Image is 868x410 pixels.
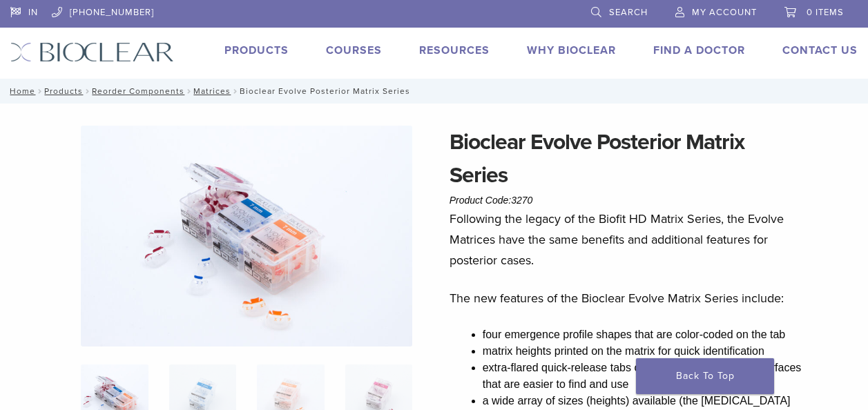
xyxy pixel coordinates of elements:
h1: Bioclear Evolve Posterior Matrix Series [450,126,802,192]
span: 3270 [511,195,532,206]
li: four emergence profile shapes that are color-coded on the tab [483,326,802,343]
span: My Account [692,7,757,18]
span: / [35,88,44,95]
span: / [231,88,240,95]
span: / [83,88,92,95]
a: Back To Top [636,358,774,394]
p: The new features of the Bioclear Evolve Matrix Series include: [450,288,802,309]
img: Evolve-refills-2 [81,126,412,346]
a: Home [6,86,35,96]
span: / [184,88,193,95]
a: Courses [326,43,382,57]
a: Matrices [193,86,231,96]
a: Find A Doctor [653,43,745,57]
a: Resources [419,43,490,57]
span: Search [609,7,648,18]
li: matrix heights printed on the matrix for quick identification [483,343,802,360]
a: Reorder Components [92,86,184,96]
a: Products [44,86,83,96]
span: Product Code: [450,195,533,206]
span: 0 items [807,7,844,18]
p: Following the legacy of the Biofit HD Matrix Series, the Evolve Matrices have the same benefits a... [450,208,802,271]
a: Products [224,43,289,57]
img: Bioclear [10,42,174,62]
a: Why Bioclear [527,43,616,57]
li: extra-flared quick-release tabs on the buccal and lingual surfaces that are easier to find and use [483,360,802,393]
a: Contact Us [782,43,858,57]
